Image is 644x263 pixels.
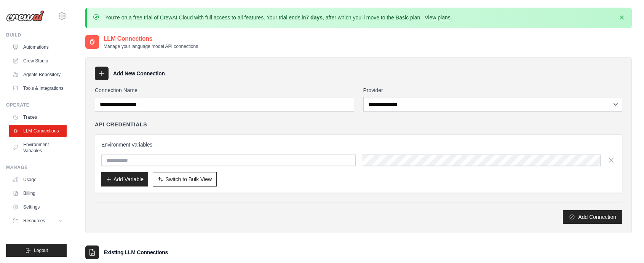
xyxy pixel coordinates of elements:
[105,14,452,21] p: You're on a free trial of CrewAI Cloud with full access to all features. Your trial ends in , aft...
[113,70,165,77] h3: Add New Connection
[9,215,67,227] button: Resources
[9,41,67,53] a: Automations
[165,175,212,183] span: Switch to Bulk View
[9,55,67,67] a: Crew Studio
[6,32,67,38] div: Build
[9,187,67,199] a: Billing
[95,121,147,128] h4: API Credentials
[363,86,623,94] label: Provider
[34,247,48,253] span: Logout
[153,172,217,186] button: Switch to Bulk View
[9,69,67,81] a: Agents Repository
[563,210,622,224] button: Add Connection
[101,172,148,186] button: Add Variable
[425,14,450,21] a: View plans
[104,34,198,43] h2: LLM Connections
[9,82,67,94] a: Tools & Integrations
[23,218,45,224] span: Resources
[104,249,168,256] h3: Existing LLM Connections
[101,141,616,148] h3: Environment Variables
[9,174,67,186] a: Usage
[6,10,44,22] img: Logo
[6,102,67,108] div: Operate
[104,43,198,49] p: Manage your language model API connections
[6,164,67,171] div: Manage
[9,125,67,137] a: LLM Connections
[306,14,323,21] strong: 7 days
[9,139,67,157] a: Environment Variables
[9,111,67,123] a: Traces
[6,244,67,257] button: Logout
[95,86,354,94] label: Connection Name
[9,201,67,213] a: Settings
